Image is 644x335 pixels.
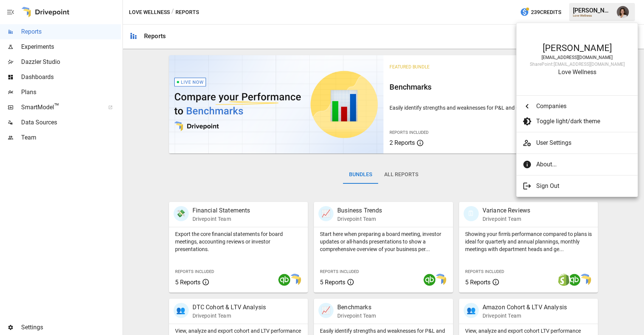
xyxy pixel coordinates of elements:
[536,117,632,126] span: Toggle light/dark theme
[524,43,630,53] div: [PERSON_NAME]
[536,181,632,191] span: Sign Out
[536,160,632,169] span: About...
[536,102,632,111] span: Companies
[524,68,630,76] div: Love Wellness
[524,62,630,67] div: SharePoint: [EMAIL_ADDRESS][DOMAIN_NAME]
[536,138,632,147] span: User Settings
[524,55,630,60] div: [EMAIL_ADDRESS][DOMAIN_NAME]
